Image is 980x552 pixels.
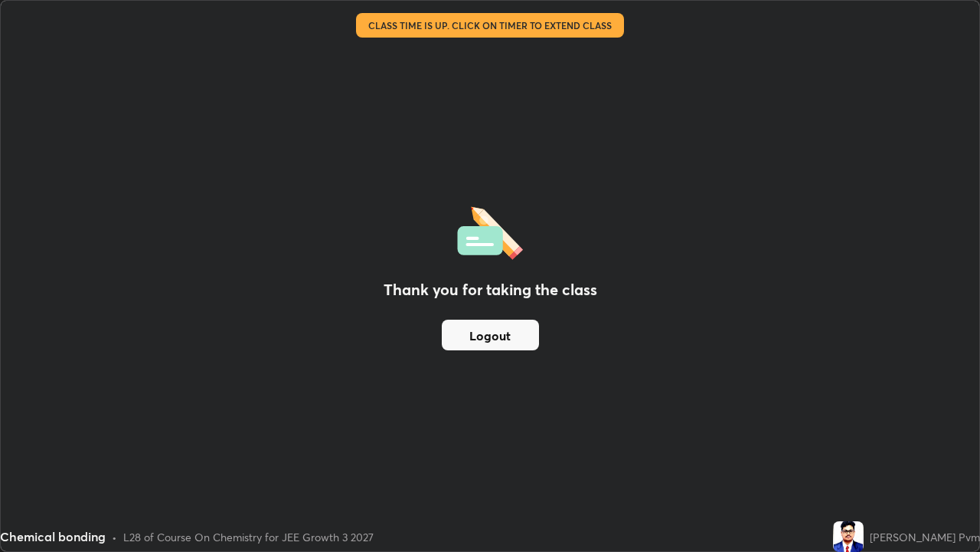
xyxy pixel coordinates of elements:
div: L28 of Course On Chemistry for JEE Growth 3 2027 [123,529,374,545]
img: offlineFeedback.1438e8b3.svg [457,202,523,260]
img: aac4110866d7459b93fa02c8e4758a58.jpg [833,521,864,552]
div: [PERSON_NAME] Pvm [870,529,980,545]
h2: Thank you for taking the class [384,278,597,301]
button: Logout [442,320,539,350]
div: • [112,529,117,545]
